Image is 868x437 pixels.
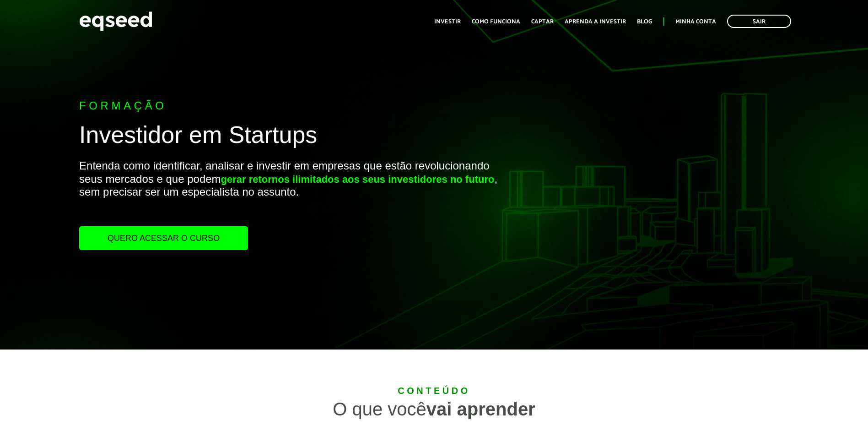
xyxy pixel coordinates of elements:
strong: vai aprender [426,399,535,419]
div: Conteúdo [151,386,717,395]
img: EqSeed [79,9,152,33]
a: Aprenda a investir [565,19,626,25]
a: Captar [531,19,554,25]
p: Formação [79,99,500,113]
a: Minha conta [675,19,716,25]
p: Entenda como identificar, analisar e investir em empresas que estão revolucionando seus mercados ... [79,159,500,226]
div: O que você [151,400,717,418]
a: Sair [727,15,791,28]
a: Como funciona [472,19,520,25]
h1: Investidor em Startups [79,122,500,153]
a: Blog [637,19,652,25]
a: Investir [434,19,461,25]
strong: gerar retornos ilimitados aos seus investidores no futuro [221,174,495,185]
a: Quero acessar o curso [79,226,248,250]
